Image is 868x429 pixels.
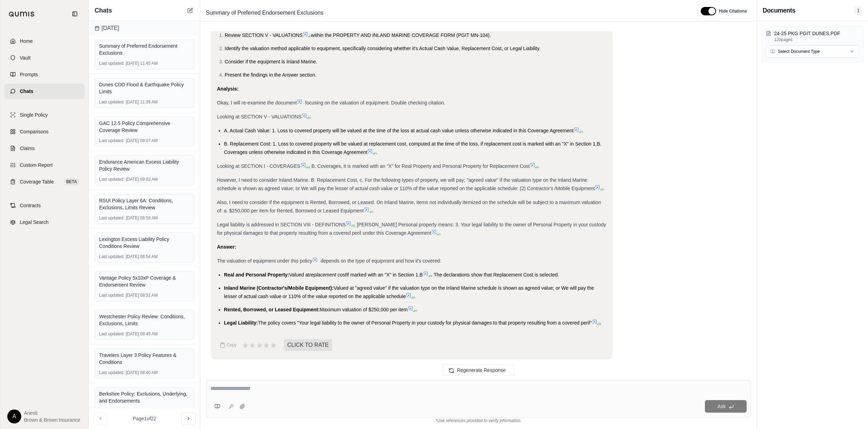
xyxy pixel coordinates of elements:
[224,141,601,155] span: B. Replacement Cost: 1. Loss to covered property will be valued at replacement cost, computed at ...
[225,32,303,38] span: Review SECTION V - VALUATIONS
[99,197,190,211] div: RSUI Policy Layer 6A: Conditions, Exclusions, Limits Review
[719,8,747,14] span: Hide Citations
[5,198,85,213] a: Contracts
[133,415,156,422] span: Page 1 of 22
[99,177,124,182] span: Last updated:
[20,111,48,118] span: Single Policy
[5,107,85,123] a: Single Policy
[95,6,112,15] span: Chats
[99,138,190,143] div: [DATE] 09:07 AM
[20,219,49,226] span: Legal Search
[20,178,54,185] span: Coverage Table
[217,222,346,227] span: Legal liability is addressed in SECTION VIII - DEFINITIONS
[440,230,441,236] span: .
[224,285,594,299] span: Valued at "agreed value" if the valuation type on the Inland Marine schedule is shown as agreed v...
[431,272,559,278] span: . The declarations show that Replacement Cost is selected.
[224,128,573,133] span: A. Actual Cash Value: 1. Loss to covered property will be valued at the time of the loss at actua...
[457,367,506,373] span: Regenerate Response
[311,32,491,38] span: within the PROPERTY AND INLAND MARINE COVERAGE FORM (PGIT MN-104).
[217,114,302,119] span: Looking at SECTION V - VALUATIONS
[414,294,416,299] span: .
[99,254,190,259] div: [DATE] 08:54 AM
[376,149,377,155] span: .
[224,307,320,312] span: Rented, Borrowed, or Leased Equipment:
[99,99,124,105] span: Last updated:
[99,331,124,337] span: Last updated:
[99,370,124,375] span: Last updated:
[203,7,326,18] span: Summary of Preferred Endorsement Exclusions
[600,320,602,326] span: .
[217,100,297,106] span: Okay, I will re-examine the document
[5,50,85,65] a: Vault
[5,174,85,189] a: Coverage TableBETA
[225,59,317,64] span: Consider if the equipment is Inland Marine.
[99,292,190,298] div: [DATE] 08:51 AM
[217,258,312,264] span: The valuation of equipment under this policy
[284,339,332,351] span: CLICK TO RATE
[99,177,190,182] div: [DATE] 09:02 AM
[69,8,80,19] button: Collapse sidebar
[99,215,124,221] span: Last updated:
[582,128,583,133] span: .
[372,208,373,213] span: .
[224,285,333,291] span: Inland Marine (Contractor's/Mobile Equipment):
[5,214,85,230] a: Legal Search
[705,400,747,413] button: Ask
[64,178,79,185] span: BETA
[416,307,417,312] span: .
[320,307,408,312] span: Maximum valuation of $250,000 per item
[99,313,190,327] div: Westchester Policy Review: Conditions, Exclusions, Limits
[5,67,85,82] a: Prompts
[717,404,725,409] span: Ask
[217,244,236,250] strong: Answer:
[224,320,258,326] span: Legal Liability:
[203,7,692,18] div: Edit Title
[99,99,190,105] div: [DATE] 11:39 AM
[20,38,33,45] span: Home
[258,320,592,326] span: The policy covers "Your legal liability to the owner of Personal Property in your custody for phy...
[20,54,31,61] span: Vault
[346,272,423,278] span: if marked with an "X" in Section 1.B
[225,72,316,78] span: Present the findings in the Answer section.
[99,254,124,259] span: Last updated:
[289,272,310,278] span: Valued at
[99,61,124,66] span: Last updated:
[321,258,441,264] span: depends on the type of equipment and how it's covered:
[766,30,859,42] button: 24-25 PKG PGIT DUNES.PDF120pages
[217,163,300,169] span: Looking at SECTION I - COVERAGES
[224,272,289,278] span: Real and Personal Property:
[20,162,53,169] span: Custom Report
[305,100,445,106] span: focusing on the valuation of equipment. Double checking citation.
[5,157,85,173] a: Custom Report
[99,158,190,172] div: Endurance American Excess Liability Policy Review
[5,84,85,99] a: Chats
[763,6,795,15] h3: Documents
[217,338,239,352] button: Copy
[99,42,190,56] div: Summary of Preferred Endorsement Exclusions
[20,128,48,135] span: Comparisons
[206,418,751,423] div: *Use references provided to verify information.
[99,292,124,298] span: Last updated:
[310,272,347,278] span: replacement cost
[99,331,190,337] div: [DATE] 08:45 AM
[99,352,190,366] div: Travelers Layer 3 Policy Features & Conditions
[20,145,35,152] span: Claims
[5,33,85,49] a: Home
[186,6,194,15] button: New Chat
[310,114,311,119] span: :
[9,11,35,17] img: Qumis Logo
[24,416,80,423] span: Brown & Brown Insurance
[20,202,41,209] span: Contracts
[217,86,239,92] strong: Analysis:
[217,222,606,236] span: , [PERSON_NAME] Personal property means: 3. Your legal liability to the owner of Personal Propert...
[99,120,190,134] div: GAC 12.5 Policy Comprehensive Coverage Review
[443,365,514,376] button: Regenerate Response
[538,163,539,169] span: .
[5,124,85,139] a: Comparisons
[5,141,85,156] a: Claims
[225,46,540,51] span: Identify the valuation method applicable to equipment, specifically considering whether it's Actu...
[603,186,604,191] span: .
[99,236,190,250] div: Lexington Excess Liability Policy Conditions Review
[854,6,862,15] span: 1
[217,177,595,191] span: However, I need to consider Inland Marine. B. Replacement Cost, c. For the following types of pro...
